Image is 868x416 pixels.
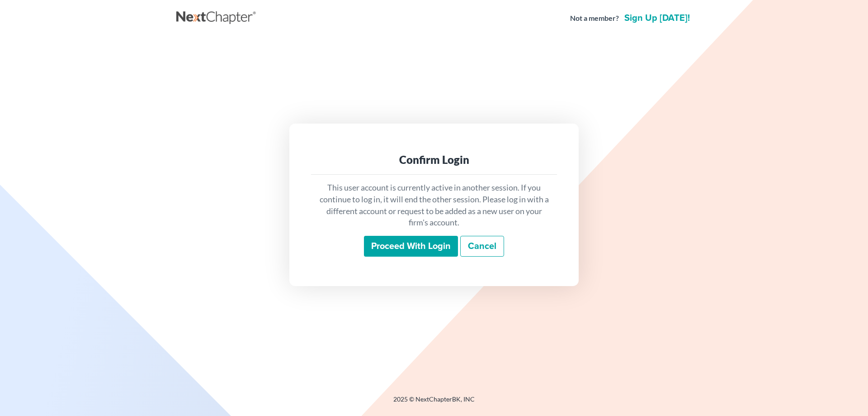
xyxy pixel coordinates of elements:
[364,236,458,257] input: Proceed with login
[623,14,692,23] a: Sign up [DATE]!
[570,13,619,24] strong: Not a member?
[176,395,692,411] div: 2025 © NextChapterBK, INC
[318,182,550,229] p: This user account is currently active in another session. If you continue to log in, it will end ...
[318,153,550,167] div: Confirm Login
[460,236,504,257] a: Cancel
